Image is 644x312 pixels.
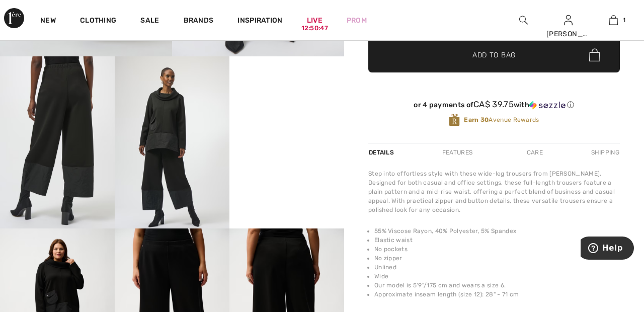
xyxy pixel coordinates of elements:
[307,15,323,26] a: Live12:50:47
[623,16,625,25] span: 1
[184,16,214,27] a: Brands
[581,237,634,262] iframe: Opens a widget where you can find more information
[374,245,620,254] li: No pockets
[374,226,620,236] li: 55% Viscose Rayon, 40% Polyester, 5% Spandex
[464,115,539,124] span: Avenue Rewards
[40,16,56,27] a: New
[564,14,573,26] img: My Info
[472,50,516,60] span: Add to Bag
[589,143,620,162] div: Shipping
[529,101,566,110] img: Sezzle
[80,16,116,27] a: Clothing
[347,15,367,26] a: Prom
[546,29,591,39] div: [PERSON_NAME]
[374,236,620,245] li: Elastic waist
[449,113,460,127] img: Avenue Rewards
[609,14,618,26] img: My Bag
[464,116,489,123] strong: Earn 30
[564,15,573,25] a: Sign In
[589,48,600,61] img: Bag.svg
[374,254,620,263] li: No zipper
[518,143,551,162] div: Care
[374,281,620,290] li: Our model is 5'9"/175 cm and wears a size 6.
[368,143,396,162] div: Details
[368,100,620,113] div: or 4 payments ofCA$ 39.75withSezzle Click to learn more about Sezzle
[374,272,620,281] li: Wide
[301,24,328,33] div: 12:50:47
[115,56,229,228] img: Wide-Leg Mid-Rise Trousers Style 254012. 4
[140,16,159,27] a: Sale
[374,263,620,272] li: Unlined
[4,8,24,28] img: 1ère Avenue
[434,143,481,162] div: Features
[374,290,620,299] li: Approximate inseam length (size 12): 28" - 71 cm
[229,56,344,114] video: Your browser does not support the video tag.
[519,14,528,26] img: search the website
[368,169,620,214] div: Step into effortless style with these wide-leg trousers from [PERSON_NAME]. Designed for both cas...
[473,99,514,109] span: CA$ 39.75
[237,16,282,27] span: Inspiration
[368,37,620,72] button: Add to Bag
[591,14,635,26] a: 1
[368,100,620,110] div: or 4 payments of with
